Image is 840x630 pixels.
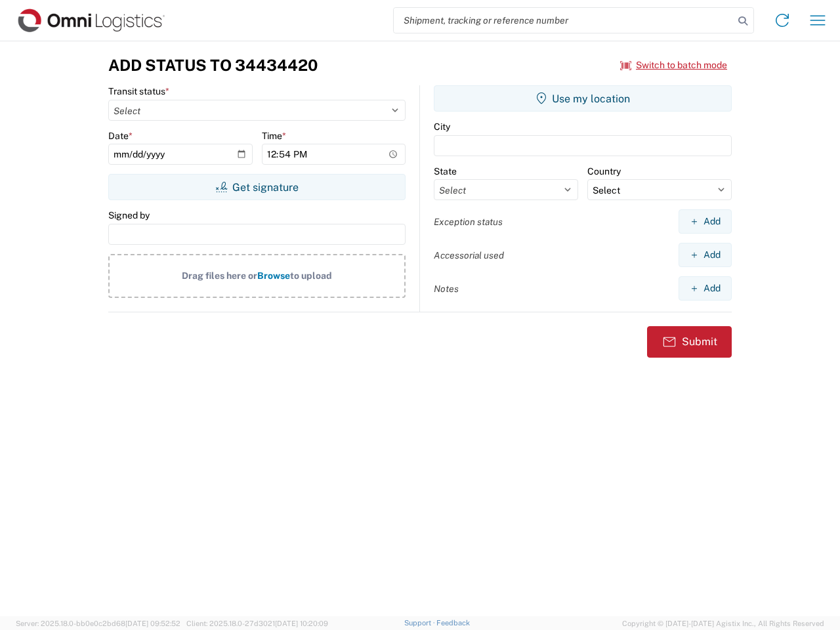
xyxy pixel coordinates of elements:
[679,276,732,301] button: Add
[182,270,257,281] span: Drag files here or
[186,619,328,627] span: Client: 2025.18.0-27d3021
[125,619,180,627] span: [DATE] 09:52:52
[394,8,734,33] input: Shipment, tracking or reference number
[108,56,318,75] h3: Add Status to 34434420
[108,85,169,97] label: Transit status
[679,209,732,234] button: Add
[434,283,459,295] label: Notes
[647,326,732,358] button: Submit
[275,619,328,627] span: [DATE] 10:20:09
[108,130,133,142] label: Date
[434,85,732,112] button: Use my location
[620,54,727,76] button: Switch to batch mode
[434,249,504,261] label: Accessorial used
[108,174,406,200] button: Get signature
[622,618,824,629] span: Copyright © [DATE]-[DATE] Agistix Inc., All Rights Reserved
[290,270,332,281] span: to upload
[404,619,437,627] a: Support
[16,619,180,627] span: Server: 2025.18.0-bb0e0c2bd68
[434,216,503,228] label: Exception status
[436,619,470,627] a: Feedback
[108,209,150,221] label: Signed by
[257,270,290,281] span: Browse
[434,165,457,177] label: State
[679,243,732,267] button: Add
[587,165,621,177] label: Country
[262,130,286,142] label: Time
[434,121,450,133] label: City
